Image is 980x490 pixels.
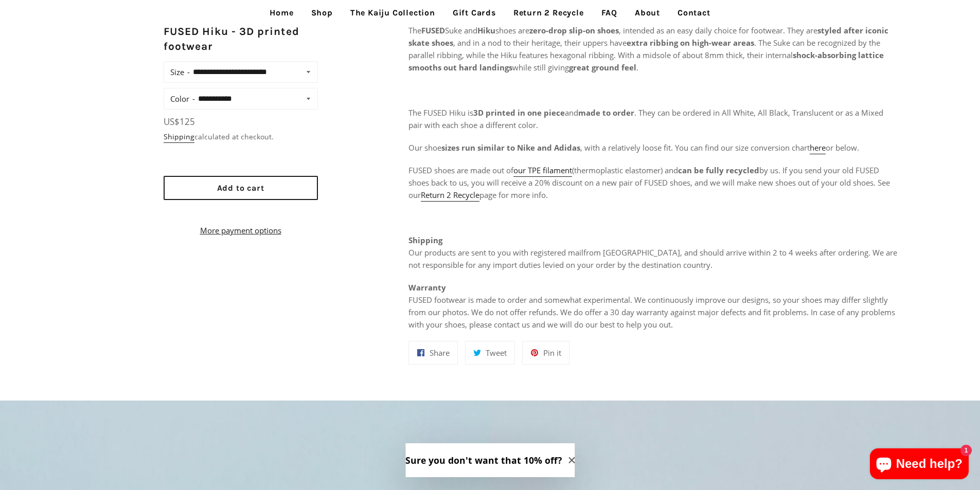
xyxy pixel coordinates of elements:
[408,165,890,202] span: FUSED shoes are made out of (thermoplastic elastomer) and by us. If you send your old FUSED shoes...
[477,25,495,35] strong: Hiku
[421,190,479,202] a: Return 2 Recycle
[408,142,859,154] span: Our shoe , with a relatively loose fit. You can find our size conversion chart or below.
[529,25,619,35] strong: zero-drop slip-on shoes
[583,247,680,258] span: from [GEOGRAPHIC_DATA]
[217,183,264,193] span: Add to cart
[867,448,972,482] inbox-online-store-chat: Shopify online store chat
[408,282,446,293] strong: Warranty
[164,116,195,128] span: US$125
[408,235,442,245] strong: Shipping
[170,65,190,79] label: Size
[164,176,318,200] button: Add to cart
[569,62,636,72] strong: great ground feel
[408,107,883,130] span: The FUSED Hiku is and . They can be ordered in All White, All Black, Translucent or as a Mixed pa...
[513,165,572,177] a: our TPE filament
[164,131,318,142] div: calculated at checkout.
[408,24,899,74] p: The Suke and shoes are , intended as an easy daily choice for footwear. They are , and in a nod t...
[627,38,754,48] strong: extra ribbing on high-wear areas
[473,107,565,118] strong: 3D printed in one piece
[543,348,561,358] span: Pin it
[164,24,327,55] h2: FUSED Hiku - 3D printed footwear
[408,281,899,331] p: FUSED footwear is made to order and somewhat experimental. We continuously improve our designs, s...
[486,348,507,358] span: Tweet
[408,25,888,48] strong: styled after iconic skate shoes
[408,50,884,72] strong: shock-absorbing lattice smooths out hard landings
[170,92,195,106] label: Color
[810,142,826,154] a: here
[421,25,445,35] strong: FUSED
[678,165,759,175] strong: can be fully recycled
[578,107,634,118] strong: made to order
[441,142,580,153] strong: sizes run similar to Nike and Adidas
[164,132,194,143] a: Shipping
[164,224,318,237] a: More payment options
[408,234,899,271] p: Our products are sent to you with registered mail , and should arrive within 2 to 4 weeks after o...
[430,348,450,358] span: Share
